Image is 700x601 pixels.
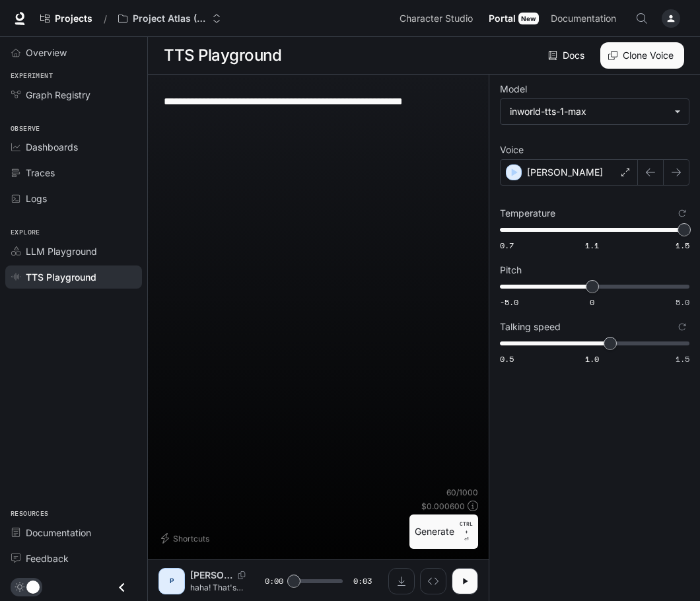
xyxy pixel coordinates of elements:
[26,526,91,540] span: Documentation
[500,353,514,365] span: 0.5
[510,105,668,118] div: inworld-tts-1-max
[26,244,97,258] span: LLM Playground
[489,11,516,27] span: Portal
[34,5,98,32] a: Go to projects
[518,13,539,24] div: New
[5,83,142,106] a: Graph Registry
[353,575,372,588] span: 0:03
[26,88,90,102] span: Graph Registry
[161,571,182,592] div: P
[388,568,415,594] button: Download audio
[551,11,616,27] span: Documentation
[545,5,626,32] a: Documentation
[26,166,55,180] span: Traces
[98,12,112,26] div: /
[676,297,689,308] span: 5.0
[409,514,478,549] button: GenerateCTRL +⏎
[590,297,594,308] span: 0
[164,42,281,69] h1: TTS Playground
[421,501,465,512] p: $ 0.000600
[190,582,254,593] p: haha! That's great... Yeah... Yeah! Okay I'll see you there.
[500,209,555,218] p: Temperature
[5,41,142,64] a: Overview
[26,192,47,205] span: Logs
[232,571,251,579] button: Copy Voice ID
[26,579,40,594] span: Dark mode toggle
[676,240,689,251] span: 1.5
[158,528,215,549] button: Shortcuts
[133,13,207,24] p: Project Atlas (NBCU) Multi-Agent
[500,85,527,94] p: Model
[500,322,561,332] p: Talking speed
[585,353,599,365] span: 1.0
[5,187,142,210] a: Logs
[5,161,142,184] a: Traces
[675,206,689,221] button: Reset to default
[107,574,137,601] button: Close drawer
[26,46,67,59] span: Overview
[675,320,689,334] button: Reset to default
[5,240,142,263] a: LLM Playground
[26,551,69,565] span: Feedback
[5,135,142,159] a: Dashboards
[460,520,473,544] p: ⏎
[676,353,689,365] span: 1.5
[500,297,518,308] span: -5.0
[420,568,446,594] button: Inspect
[26,140,78,154] span: Dashboards
[26,270,96,284] span: TTS Playground
[545,42,590,69] a: Docs
[190,569,232,582] p: [PERSON_NAME]
[483,5,544,32] a: PortalNew
[55,13,92,24] span: Projects
[500,145,524,155] p: Voice
[400,11,473,27] span: Character Studio
[600,42,684,69] button: Clone Voice
[585,240,599,251] span: 1.1
[446,487,478,498] p: 60 / 1000
[394,5,482,32] a: Character Studio
[500,265,522,275] p: Pitch
[265,575,283,588] span: 0:00
[460,520,473,536] p: CTRL +
[5,547,142,570] a: Feedback
[112,5,227,32] button: Open workspace menu
[501,99,689,124] div: inworld-tts-1-max
[500,240,514,251] span: 0.7
[5,265,142,289] a: TTS Playground
[629,5,655,32] button: Open Command Menu
[527,166,603,179] p: [PERSON_NAME]
[5,521,142,544] a: Documentation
